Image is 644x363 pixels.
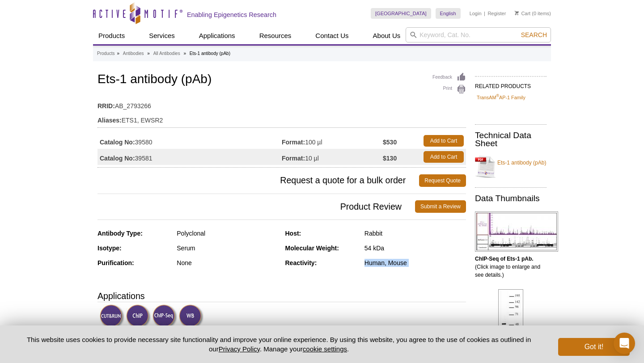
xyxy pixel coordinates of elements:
[97,72,466,88] h1: Ets-1 antibody (pAb)
[282,154,305,162] strong: Format:
[436,8,461,19] a: English
[97,289,466,303] h3: Applications
[424,135,464,147] a: Add to Cart
[100,138,135,146] strong: Catalog No:
[310,27,354,44] a: Contact Us
[97,174,419,187] span: Request a quote for a bulk order
[183,51,186,56] li: »
[97,230,143,237] strong: Antibody Type:
[97,111,466,125] td: ETS1, EWSR2
[153,304,177,329] img: ChIP-Seq Validated
[518,31,550,39] button: Search
[419,174,466,187] a: Request Quote
[194,27,241,44] a: Applications
[364,259,466,267] div: Human, Mouse
[415,200,466,213] a: Submit a Review
[383,154,397,162] strong: $130
[515,10,530,17] a: Cart
[364,244,466,252] div: 54 kDa
[219,345,260,353] a: Privacy Policy
[153,50,180,58] a: All Antibodies
[475,256,534,262] b: ChIP-Seq of Ets-1 pAb.
[515,11,519,15] img: Your Cart
[424,151,464,163] a: Add to Cart
[521,31,547,38] span: Search
[614,333,635,354] div: Open Intercom Messenger
[498,289,523,359] img: Ets-1 antibody (pAb) tested by Western blot.
[432,72,466,82] a: Feedback
[100,154,135,162] strong: Catalog No:
[515,8,551,19] li: (0 items)
[475,131,547,148] h2: Technical Data Sheet
[282,138,305,146] strong: Format:
[487,10,506,17] a: Register
[285,230,301,237] strong: Host:
[93,27,130,44] a: Products
[285,259,317,266] strong: Reactivity:
[97,97,466,111] td: AB_2793266
[97,200,415,213] span: Product Review
[484,8,485,19] li: |
[371,8,431,19] a: [GEOGRAPHIC_DATA]
[475,211,558,252] img: Ets-1 antibody (pAb) tested by ChIP-Seq.
[432,84,466,94] a: Print
[558,338,630,356] button: Got it!
[97,50,114,58] a: Products
[97,245,122,252] strong: Isotype:
[97,116,122,124] strong: Aliases:
[364,229,466,237] div: Rabbit
[123,50,144,58] a: Antibodies
[147,51,150,56] li: »
[100,304,124,329] img: CUT&RUN Validated
[187,11,276,19] h2: Enabling Epigenetics Research
[190,51,230,56] li: Ets-1 antibody (pAb)
[475,76,547,92] h2: RELATED PRODUCTS
[477,93,525,101] a: TransAM®AP-1 Family
[406,27,551,42] input: Keyword, Cat. No.
[368,27,406,44] a: About Us
[126,304,151,329] img: ChIP Validated
[97,259,134,266] strong: Purification:
[470,10,482,17] a: Login
[475,194,547,203] h2: Data Thumbnails
[97,102,115,110] strong: RRID:
[179,304,203,329] img: Western Blot Validated
[177,229,278,237] div: Polyclonal
[496,93,499,98] sup: ®
[117,51,119,56] li: »
[475,255,547,279] p: (Click image to enlarge and see details.)
[97,149,282,165] td: 39581
[282,149,383,165] td: 10 µl
[254,27,297,44] a: Resources
[97,133,282,149] td: 39580
[303,345,347,353] button: cookie settings
[144,27,180,44] a: Services
[475,153,547,180] a: Ets-1 antibody (pAb)
[285,245,339,252] strong: Molecular Weight:
[177,259,278,267] div: None
[383,138,397,146] strong: $530
[282,133,383,149] td: 100 µl
[177,244,278,252] div: Serum
[14,335,543,354] p: This website uses cookies to provide necessary site functionality and improve your online experie...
